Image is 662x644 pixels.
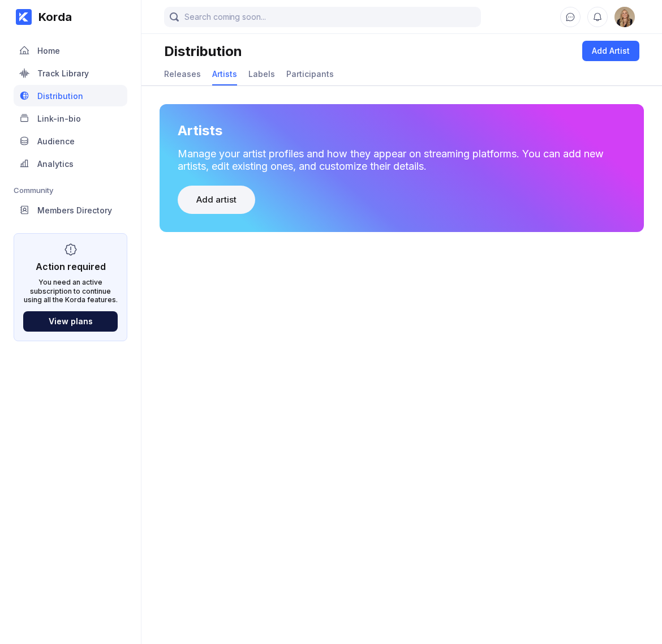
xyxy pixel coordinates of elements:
[37,205,112,215] div: Members Directory
[592,45,630,57] div: Add Artist
[178,122,222,139] div: Artists
[164,69,201,79] div: Releases
[286,69,334,79] div: Participants
[14,85,127,108] a: Distribution
[164,63,201,85] a: Releases
[37,91,83,101] div: Distribution
[32,10,72,24] div: Korda
[14,40,127,62] a: Home
[14,130,127,153] a: Audience
[212,69,237,79] div: Artists
[49,316,93,326] div: View plans
[614,7,635,27] img: 160x160
[37,68,89,78] div: Track Library
[248,69,275,79] div: Labels
[14,199,127,222] a: Members Directory
[23,311,118,332] button: View plans
[37,114,81,123] div: Link-in-bio
[178,186,255,214] button: Add artist
[212,63,237,85] a: Artists
[582,41,639,61] button: Add Artist
[14,108,127,130] a: Link-in-bio
[196,194,237,205] div: Add artist
[14,62,127,85] a: Track Library
[37,136,75,146] div: Audience
[178,148,626,172] div: Manage your artist profiles and how they appear on streaming platforms. You can add new artists, ...
[36,261,106,272] div: Action required
[14,186,127,195] div: Community
[164,7,481,27] input: Search coming soon...
[248,63,275,85] a: Labels
[37,46,60,55] div: Home
[23,278,118,304] div: You need an active subscription to continue using all the Korda features.
[14,153,127,175] a: Analytics
[286,63,334,85] a: Participants
[37,159,74,169] div: Analytics
[614,7,635,27] div: Alina Verbenchuk
[164,43,242,59] div: Distribution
